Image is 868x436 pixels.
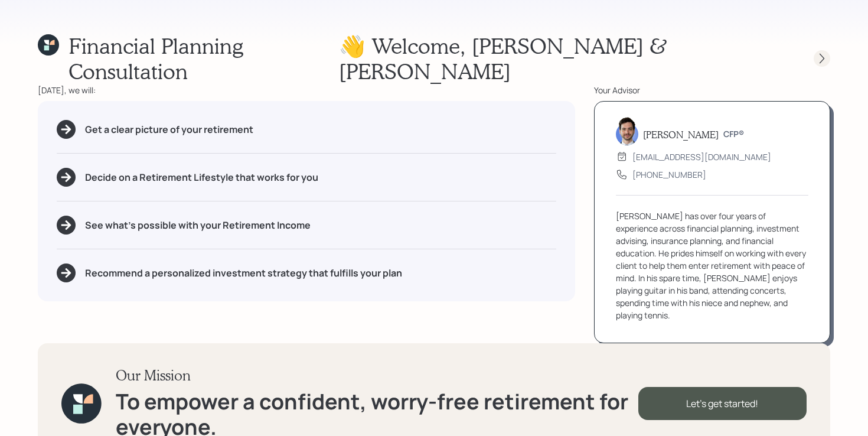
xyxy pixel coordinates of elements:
div: [PERSON_NAME] has over four years of experience across financial planning, investment advising, i... [616,210,808,321]
h1: Financial Planning Consultation [68,33,339,84]
div: Your Advisor [594,84,830,96]
div: [PHONE_NUMBER] [632,168,706,181]
div: [DATE], we will: [38,84,575,96]
h6: CFP® [723,129,744,139]
h5: Decide on a Retirement Lifestyle that works for you [85,172,318,183]
h5: [PERSON_NAME] [643,129,719,140]
h1: 👋 Welcome , [PERSON_NAME] & [PERSON_NAME] [339,33,792,84]
img: jonah-coleman-headshot.png [616,117,638,145]
div: Let's get started! [638,387,807,420]
div: [EMAIL_ADDRESS][DOMAIN_NAME] [632,151,771,163]
h3: Our Mission [116,367,638,384]
h5: See what's possible with your Retirement Income [85,220,311,231]
h5: Get a clear picture of your retirement [85,124,253,135]
h5: Recommend a personalized investment strategy that fulfills your plan [85,268,402,279]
